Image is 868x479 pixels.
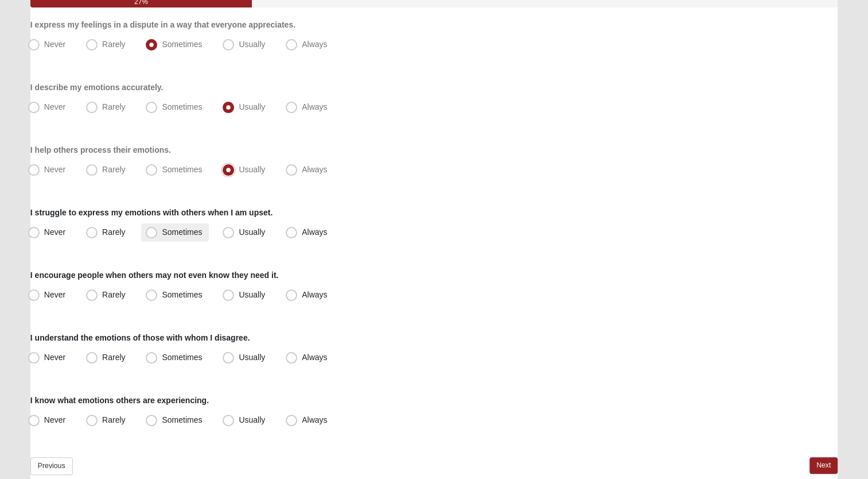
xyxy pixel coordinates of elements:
[102,165,125,174] span: Rarely
[239,353,265,362] span: Usually
[30,19,295,30] label: I express my feelings in a dispute in a way that everyone appreciates.
[102,415,125,424] span: Rarely
[102,353,125,362] span: Rarely
[102,40,125,49] span: Rarely
[302,290,327,299] span: Always
[162,415,202,424] span: Sometimes
[162,227,202,237] span: Sometimes
[302,353,327,362] span: Always
[302,40,327,49] span: Always
[30,144,171,156] label: I help others process their emotions.
[239,102,265,111] span: Usually
[239,40,265,49] span: Usually
[239,415,265,424] span: Usually
[162,102,202,111] span: Sometimes
[162,40,202,49] span: Sometimes
[44,415,65,424] span: Never
[239,290,265,299] span: Usually
[44,165,65,174] span: Never
[30,207,273,218] label: I struggle to express my emotions with others when I am upset.
[162,290,202,299] span: Sometimes
[162,353,202,362] span: Sometimes
[239,227,265,237] span: Usually
[30,395,209,406] label: I know what emotions others are experiencing.
[302,227,327,237] span: Always
[102,227,125,237] span: Rarely
[30,82,164,93] label: I describe my emotions accurately.
[30,457,73,475] a: Previous
[239,165,265,174] span: Usually
[30,269,279,281] label: I encourage people when others may not even know they need it.
[44,290,65,299] span: Never
[44,40,65,49] span: Never
[44,227,65,237] span: Never
[302,102,327,111] span: Always
[162,165,202,174] span: Sometimes
[809,457,838,474] a: Next
[102,102,125,111] span: Rarely
[302,415,327,424] span: Always
[302,165,327,174] span: Always
[30,332,250,343] label: I understand the emotions of those with whom I disagree.
[102,290,125,299] span: Rarely
[44,353,65,362] span: Never
[44,102,65,111] span: Never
